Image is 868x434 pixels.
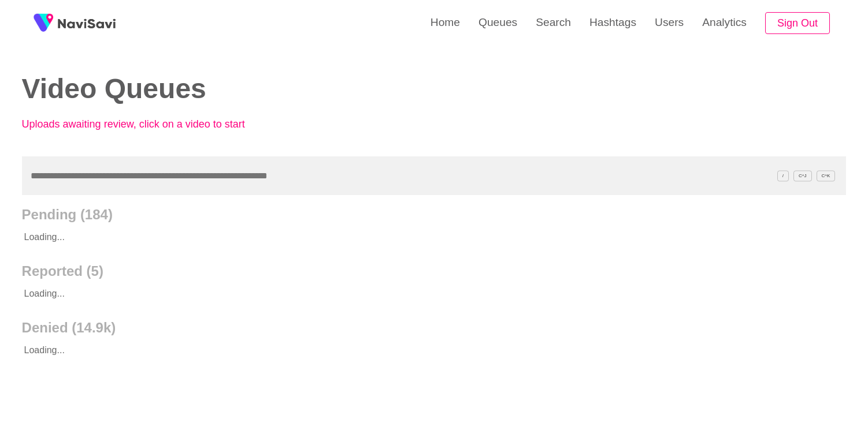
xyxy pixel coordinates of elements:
[29,9,58,38] img: fireSpot
[22,118,276,130] p: Uploads awaiting review, click on a video to start
[793,170,812,181] span: C^J
[22,320,847,336] h2: Denied (14.9k)
[58,17,116,29] img: fireSpot
[22,207,847,223] h2: Pending (184)
[765,12,830,35] button: Sign Out
[777,170,789,181] span: /
[817,170,836,181] span: C^K
[22,74,417,104] h2: Video Queues
[22,279,764,308] p: Loading...
[22,223,764,252] p: Loading...
[22,336,764,365] p: Loading...
[22,263,847,279] h2: Reported (5)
